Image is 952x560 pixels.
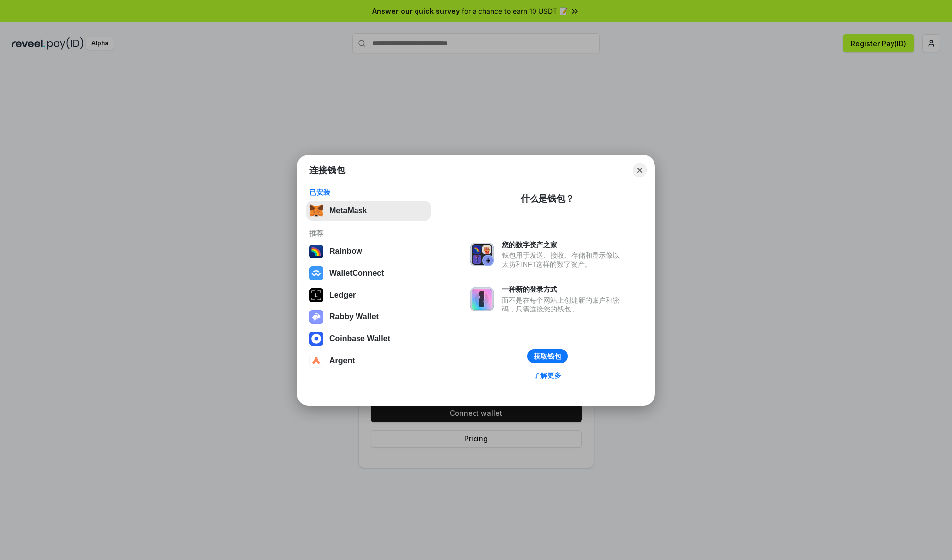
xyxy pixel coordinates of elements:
[306,242,431,261] button: Rainbow
[306,201,431,221] button: MetaMask
[329,356,355,365] div: Argent
[309,245,323,258] img: svg+xml,%3Csvg%20width%3D%22120%22%20height%3D%22120%22%20viewBox%3D%220%200%20120%20120%22%20fil...
[329,312,379,321] div: Rabby Wallet
[329,291,356,300] div: Ledger
[309,354,323,368] img: svg+xml,%3Csvg%20width%3D%2228%22%20height%3D%2228%22%20viewBox%3D%220%200%2028%2028%22%20fill%3D...
[329,334,390,343] div: Coinbase Wallet
[521,193,574,205] div: 什么是钱包？
[470,243,494,266] img: svg+xml,%3Csvg%20xmlns%3D%22http%3A%2F%2Fwww.w3.org%2F2000%2Fsvg%22%20fill%3D%22none%22%20viewBox...
[502,251,625,269] div: 钱包用于发送、接收、存储和显示像以太坊和NFT这样的数字资产。
[309,164,345,176] h1: 连接钱包
[502,240,625,249] div: 您的数字资产之家
[309,332,323,346] img: svg+xml,%3Csvg%20width%3D%2228%22%20height%3D%2228%22%20viewBox%3D%220%200%2028%2028%22%20fill%3D...
[329,247,362,256] div: Rainbow
[306,351,431,371] button: Argent
[306,263,431,283] button: WalletConnect
[309,188,428,197] div: 已安装
[528,369,567,382] a: 了解更多
[527,349,568,363] button: 获取钱包
[309,266,323,280] img: svg+xml,%3Csvg%20width%3D%2228%22%20height%3D%2228%22%20viewBox%3D%220%200%2028%2028%22%20fill%3D...
[306,329,431,349] button: Coinbase Wallet
[534,371,561,380] div: 了解更多
[309,229,428,238] div: 推荐
[306,307,431,327] button: Rabby Wallet
[306,285,431,305] button: Ledger
[309,310,323,324] img: svg+xml,%3Csvg%20xmlns%3D%22http%3A%2F%2Fwww.w3.org%2F2000%2Fsvg%22%20fill%3D%22none%22%20viewBox...
[633,163,647,177] button: Close
[502,285,625,294] div: 一种新的登录方式
[309,288,323,302] img: svg+xml,%3Csvg%20xmlns%3D%22http%3A%2F%2Fwww.w3.org%2F2000%2Fsvg%22%20width%3D%2228%22%20height%3...
[329,269,384,278] div: WalletConnect
[534,352,561,361] div: 获取钱包
[502,296,625,313] div: 而不是在每个网站上创建新的账户和密码，只需连接您的钱包。
[470,287,494,311] img: svg+xml,%3Csvg%20xmlns%3D%22http%3A%2F%2Fwww.w3.org%2F2000%2Fsvg%22%20fill%3D%22none%22%20viewBox...
[309,204,323,218] img: svg+xml,%3Csvg%20fill%3D%22none%22%20height%3D%2233%22%20viewBox%3D%220%200%2035%2033%22%20width%...
[329,206,367,215] div: MetaMask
